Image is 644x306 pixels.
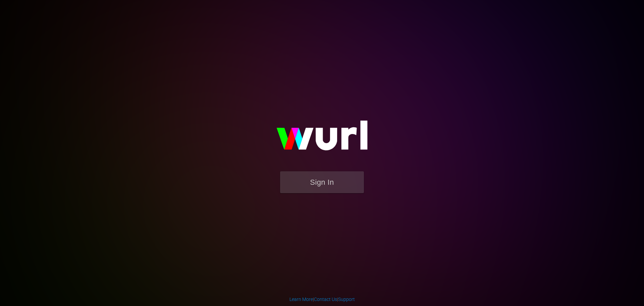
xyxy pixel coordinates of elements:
a: Contact Us [314,297,337,302]
a: Learn More [289,297,313,302]
img: wurl-logo-on-black-223613ac3d8ba8fe6dc639794a292ebdb59501304c7dfd60c99c58986ef67473.svg [255,106,389,171]
div: | | [289,296,355,303]
a: Support [338,297,355,302]
button: Sign In [280,171,364,193]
